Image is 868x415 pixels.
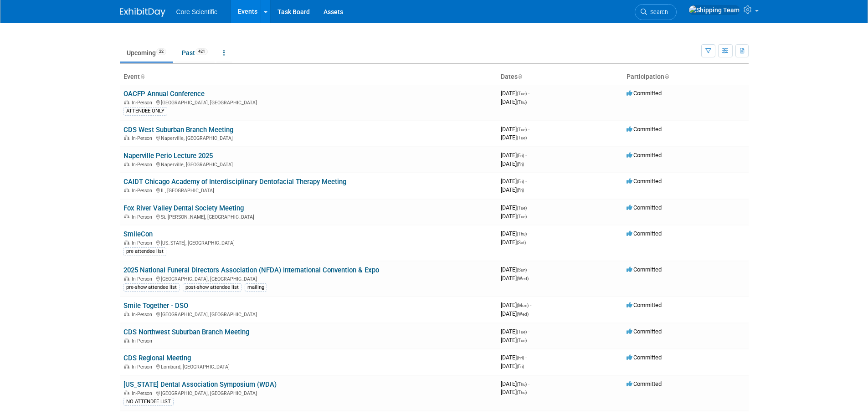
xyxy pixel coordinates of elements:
span: - [528,204,529,211]
span: In-Person [132,240,155,246]
span: Committed [627,90,662,97]
span: (Fri) [517,355,524,360]
span: Committed [627,302,662,308]
img: In-Person Event [124,312,129,316]
span: [DATE] [501,275,529,282]
span: In-Person [132,162,155,168]
span: [DATE] [501,230,529,237]
span: [DATE] [501,204,529,211]
span: (Fri) [517,162,524,167]
a: CDS Regional Meeting [123,354,191,362]
a: Sort by Start Date [518,73,522,80]
a: OACFP Annual Conference [123,90,205,98]
span: [DATE] [501,302,531,308]
span: In-Person [132,276,155,282]
span: In-Person [132,364,155,370]
span: Committed [627,354,662,361]
a: Naperville Perio Lecture 2025 [123,152,213,160]
img: Shipping Team [688,5,740,15]
img: In-Person Event [124,135,129,140]
img: In-Person Event [124,338,129,343]
span: (Tue) [517,127,527,132]
div: IL, [GEOGRAPHIC_DATA] [123,186,493,194]
span: (Tue) [517,91,527,96]
span: (Wed) [517,312,529,317]
span: Committed [627,126,662,133]
th: Event [120,69,497,85]
span: [DATE] [501,328,529,335]
a: Smile Together - DSO [123,302,188,310]
span: Committed [627,328,662,335]
span: Committed [627,152,662,159]
span: (Mon) [517,303,529,308]
span: [DATE] [501,380,529,387]
span: [DATE] [501,213,527,220]
th: Participation [623,69,749,85]
img: In-Person Event [124,188,129,192]
span: Core Scientific [176,8,217,15]
span: (Tue) [517,329,527,334]
span: (Fri) [517,364,524,369]
img: In-Person Event [124,100,129,104]
span: [DATE] [501,178,527,184]
span: - [528,266,529,273]
span: In-Person [132,312,155,318]
a: Sort by Participation Type [664,73,669,80]
span: In-Person [132,338,155,344]
img: In-Person Event [124,214,129,219]
span: - [525,152,527,159]
span: (Tue) [517,338,527,343]
span: [DATE] [501,310,529,317]
span: In-Person [132,188,155,194]
span: 22 [156,48,166,55]
div: pre attendee list [123,247,166,256]
span: (Tue) [517,135,527,140]
span: (Thu) [517,100,527,105]
span: (Fri) [517,179,524,184]
span: (Fri) [517,153,524,158]
span: [DATE] [501,337,527,343]
span: [DATE] [501,239,526,246]
span: (Tue) [517,214,527,219]
span: [DATE] [501,354,527,361]
span: In-Person [132,390,155,396]
a: CAIDT Chicago Academy of Interdisciplinary Dentofacial Therapy Meeting [123,178,346,186]
span: - [528,380,529,387]
div: pre-show attendee list [123,283,180,292]
span: Committed [627,380,662,387]
span: [DATE] [501,134,527,141]
div: post-show attendee list [183,283,241,292]
span: Committed [627,204,662,211]
span: Committed [627,266,662,273]
img: ExhibitDay [120,8,165,17]
span: - [528,230,529,237]
span: (Thu) [517,382,527,387]
div: [GEOGRAPHIC_DATA], [GEOGRAPHIC_DATA] [123,98,493,106]
a: [US_STATE] Dental Association Symposium (WDA) [123,380,277,389]
span: Committed [627,230,662,237]
img: In-Person Event [124,240,129,245]
span: - [525,354,527,361]
span: In-Person [132,100,155,106]
div: [GEOGRAPHIC_DATA], [GEOGRAPHIC_DATA] [123,389,493,396]
span: (Sun) [517,267,527,272]
img: In-Person Event [124,276,129,281]
div: [GEOGRAPHIC_DATA], [GEOGRAPHIC_DATA] [123,310,493,318]
span: - [528,328,529,335]
span: (Wed) [517,276,529,281]
span: In-Person [132,135,155,141]
img: In-Person Event [124,364,129,369]
div: ATTENDEE ONLY [123,107,167,115]
a: Fox River Valley Dental Society Meeting [123,204,244,212]
span: [DATE] [501,90,529,97]
span: - [528,90,529,97]
span: In-Person [132,214,155,220]
span: (Thu) [517,231,527,236]
span: [DATE] [501,126,529,133]
span: (Thu) [517,390,527,395]
a: CDS West Suburban Branch Meeting [123,126,233,134]
a: Search [635,4,677,20]
span: [DATE] [501,98,527,105]
span: 421 [195,48,208,55]
div: [US_STATE], [GEOGRAPHIC_DATA] [123,239,493,246]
